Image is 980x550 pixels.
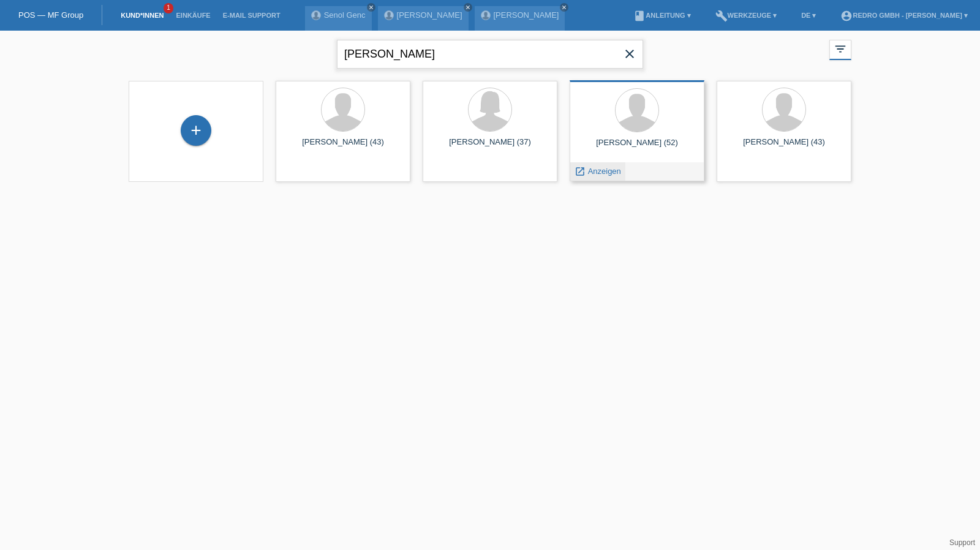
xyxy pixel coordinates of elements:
input: Suche... [337,40,643,69]
i: close [465,4,471,10]
i: launch [575,166,586,177]
div: [PERSON_NAME] (43) [285,137,401,157]
div: [PERSON_NAME] (37) [432,137,548,157]
a: Support [949,538,975,547]
a: launch Anzeigen [575,167,621,176]
span: 1 [164,3,173,13]
div: Kund*in hinzufügen [181,120,211,141]
a: Einkäufe [170,12,216,19]
i: filter_list [834,42,847,56]
a: E-Mail Support [217,12,287,19]
div: [PERSON_NAME] (43) [726,137,842,157]
a: [PERSON_NAME] [494,10,559,20]
a: Senol Genc [324,10,366,20]
i: build [715,10,728,22]
i: close [622,47,637,61]
div: [PERSON_NAME] (52) [579,138,695,157]
a: account_circleRedro GmbH - [PERSON_NAME] ▾ [834,12,974,19]
span: Anzeigen [588,167,621,176]
i: book [633,10,646,22]
a: [PERSON_NAME] [397,10,462,20]
i: account_circle [840,10,853,22]
a: bookAnleitung ▾ [627,12,696,19]
i: close [368,4,374,10]
a: close [560,3,568,12]
a: POS — MF Group [18,10,83,20]
a: Kund*innen [115,12,170,19]
a: close [464,3,472,12]
i: close [561,4,567,10]
a: close [367,3,375,12]
a: DE ▾ [795,12,822,19]
a: buildWerkzeuge ▾ [709,12,783,19]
